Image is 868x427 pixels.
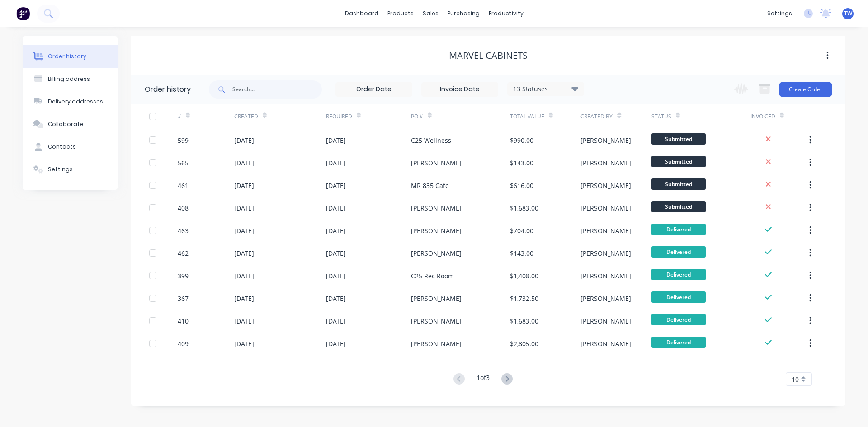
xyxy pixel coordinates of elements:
div: Order history [48,52,86,61]
div: PO # [411,104,510,129]
div: [DATE] [234,203,254,213]
div: Created By [580,113,613,121]
img: Factory [16,7,30,20]
div: [PERSON_NAME] [411,294,462,303]
div: Order history [145,84,191,95]
div: $616.00 [510,181,533,190]
div: Invoiced [750,113,775,121]
div: 1 of 3 [476,373,490,386]
div: [PERSON_NAME] [411,158,462,168]
div: Status [651,104,750,129]
button: Settings [23,158,118,181]
div: [DATE] [326,294,346,303]
div: 13 Statuses [508,84,584,94]
div: Status [651,113,671,121]
div: 399 [178,271,189,281]
div: [DATE] [326,203,346,213]
div: [DATE] [234,271,254,281]
div: [DATE] [326,339,346,348]
div: [PERSON_NAME] [580,294,631,303]
div: $143.00 [510,249,533,258]
div: Collaborate [48,120,84,128]
div: [DATE] [326,249,346,258]
button: Contacts [23,136,118,158]
div: [PERSON_NAME] [411,316,462,326]
div: products [383,7,418,20]
div: [PERSON_NAME] [580,339,631,348]
span: Submitted [651,133,706,145]
div: 409 [178,339,189,348]
input: Invoice Date [422,83,498,96]
button: Collaborate [23,113,118,136]
div: productivity [484,7,528,20]
div: [DATE] [234,249,254,258]
div: [DATE] [326,226,346,235]
div: [DATE] [234,158,254,168]
button: Billing address [23,68,118,90]
div: [PERSON_NAME] [580,158,631,168]
div: $704.00 [510,226,533,235]
span: Delivered [651,291,706,303]
div: [DATE] [234,181,254,190]
div: 463 [178,226,189,235]
div: 367 [178,294,189,303]
div: [DATE] [234,339,254,348]
div: Required [326,104,411,129]
div: 408 [178,203,189,213]
span: Submitted [651,178,706,190]
div: 565 [178,158,189,168]
div: [PERSON_NAME] [580,271,631,281]
div: $1,683.00 [510,203,538,213]
div: 462 [178,249,189,258]
div: [PERSON_NAME] [411,226,462,235]
span: Delivered [651,269,706,280]
div: # [178,104,234,129]
div: Invoiced [750,104,807,129]
div: $1,683.00 [510,316,538,326]
div: [DATE] [326,316,346,326]
div: Required [326,113,352,121]
div: [DATE] [234,316,254,326]
div: $2,805.00 [510,339,538,348]
div: PO # [411,113,423,121]
div: 410 [178,316,189,326]
div: [PERSON_NAME] [580,249,631,258]
span: Delivered [651,224,706,235]
div: [DATE] [326,181,346,190]
div: [PERSON_NAME] [580,316,631,326]
button: Create Order [779,82,832,97]
div: # [178,113,181,121]
div: Marvel Cabinets [449,50,528,61]
div: [PERSON_NAME] [411,249,462,258]
div: [DATE] [326,136,346,145]
div: Created [234,113,258,121]
div: C25 Rec Room [411,271,454,281]
div: Created [234,104,326,129]
div: $1,732.50 [510,294,538,303]
div: settings [763,7,797,20]
div: [DATE] [234,294,254,303]
div: [PERSON_NAME] [580,203,631,213]
span: Delivered [651,314,706,325]
div: [PERSON_NAME] [580,181,631,190]
div: [DATE] [234,136,254,145]
span: Submitted [651,156,706,167]
div: [PERSON_NAME] [411,339,462,348]
input: Order Date [336,83,412,96]
div: Contacts [48,143,76,151]
div: [DATE] [326,271,346,281]
input: Search... [232,80,322,99]
div: [PERSON_NAME] [411,203,462,213]
div: [PERSON_NAME] [580,136,631,145]
button: Order history [23,45,118,68]
div: Delivery addresses [48,98,103,106]
div: Billing address [48,75,90,83]
div: C25 Wellness [411,136,451,145]
div: sales [418,7,443,20]
span: Delivered [651,337,706,348]
span: 10 [792,375,799,384]
div: MR 835 Cafe [411,181,449,190]
div: $990.00 [510,136,533,145]
div: purchasing [443,7,484,20]
div: 461 [178,181,189,190]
